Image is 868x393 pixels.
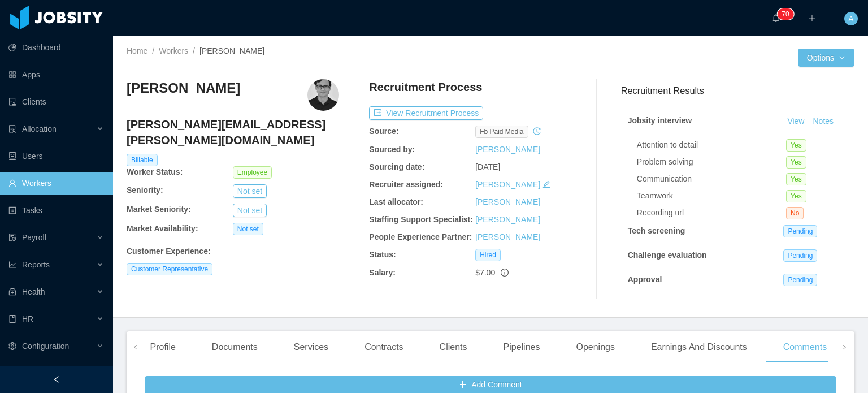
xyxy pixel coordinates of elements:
a: icon: robotUsers [8,145,104,167]
span: Configuration [22,342,69,351]
a: icon: profileTasks [8,199,104,222]
a: [PERSON_NAME] [475,215,540,224]
a: icon: pie-chartDashboard [8,36,104,59]
div: Pipelines [494,331,549,363]
b: Last allocator: [369,197,423,206]
strong: Tech screening [628,226,685,235]
b: Recruiter assigned: [369,180,443,189]
a: Workers [159,46,188,55]
span: [PERSON_NAME] [199,46,264,55]
button: Not set [233,204,267,217]
div: Openings [567,331,624,363]
a: icon: exportView Recruitment Process [369,109,483,118]
a: icon: userWorkers [8,172,104,195]
i: icon: solution [8,125,16,133]
a: icon: auditClients [8,90,104,113]
i: icon: bell [772,14,780,22]
b: Sourced by: [369,145,415,154]
sup: 70 [777,8,793,20]
span: $7.00 [475,268,495,277]
b: Sourcing date: [369,162,424,171]
span: Not set [233,223,263,235]
span: / [152,46,154,55]
button: icon: exportView Recruitment Process [369,106,483,120]
span: Yes [786,190,806,202]
i: icon: line-chart [8,261,16,269]
h4: [PERSON_NAME][EMAIL_ADDRESS][PERSON_NAME][DOMAIN_NAME] [127,116,339,148]
i: icon: left [133,344,138,350]
a: [PERSON_NAME] [475,180,540,189]
div: Earnings And Discounts [642,331,756,363]
strong: Challenge evaluation [628,251,707,260]
b: Worker Status: [127,167,183,176]
div: Services [285,331,337,363]
span: [DATE] [475,162,500,171]
button: Notes [808,115,838,128]
span: fb paid media [475,126,528,138]
i: icon: plus [808,14,816,22]
a: [PERSON_NAME] [475,232,540,241]
div: Communication [637,173,786,185]
a: View [783,116,808,126]
img: 38422ba0-874a-4c61-a462-e30989b35ed5_67c85c4b0895c-400w.png [307,79,339,111]
span: Yes [786,173,806,185]
b: Market Availability: [127,224,198,233]
button: Optionsicon: down [798,49,854,67]
b: Salary: [369,268,396,277]
i: icon: edit [542,180,550,188]
b: Seniority: [127,185,163,195]
h3: Recruitment Results [621,84,854,98]
span: Billable [127,154,158,166]
span: info-circle [501,269,509,277]
i: icon: right [841,344,847,350]
p: 7 [782,8,785,20]
span: / [193,46,195,55]
b: Staffing Support Specialist: [369,215,473,224]
a: [PERSON_NAME] [475,145,540,154]
i: icon: medicine-box [8,288,16,296]
button: Not set [233,184,267,198]
span: Pending [783,225,817,237]
div: Clients [431,331,476,363]
span: HR [22,314,33,323]
b: Customer Experience : [127,247,211,256]
h4: Recruitment Process [369,79,482,95]
div: Contracts [355,331,412,363]
h3: [PERSON_NAME] [127,79,240,97]
span: Hired [475,249,501,261]
p: 0 [785,8,789,20]
strong: Approval [628,275,662,284]
b: Status: [369,250,396,259]
span: Reports [22,260,50,269]
span: A [848,12,853,25]
div: Teamwork [637,190,786,202]
i: icon: file-protect [8,234,16,241]
span: Yes [786,156,806,169]
i: icon: history [533,127,541,135]
span: Health [22,287,45,296]
span: Yes [786,139,806,152]
strong: Jobsity interview [628,116,692,125]
span: Allocation [22,124,57,133]
b: Source: [369,127,398,136]
a: icon: appstoreApps [8,63,104,86]
b: People Experience Partner: [369,232,472,241]
div: Documents [203,331,267,363]
span: Pending [783,249,817,262]
i: icon: book [8,315,16,323]
span: Pending [783,274,817,286]
span: Payroll [22,233,46,242]
span: No [786,207,804,219]
b: Market Seniority: [127,205,191,214]
span: Employee [233,166,272,179]
div: Attention to detail [637,139,786,151]
div: Problem solving [637,156,786,168]
span: Customer Representative [127,263,212,275]
div: Recording url [637,207,786,219]
i: icon: setting [8,342,16,350]
div: Comments [774,331,836,363]
a: Home [127,46,147,55]
a: [PERSON_NAME] [475,197,540,206]
div: Profile [141,331,184,363]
